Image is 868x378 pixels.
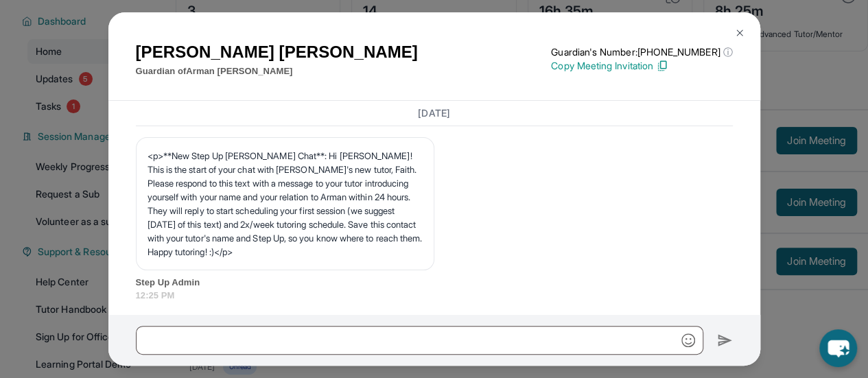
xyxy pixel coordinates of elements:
img: Copy Icon [656,60,668,72]
span: 12:25 PM [136,289,733,303]
span: ⓘ [723,45,732,59]
p: Guardian of Arman [PERSON_NAME] [136,64,418,78]
p: <p>**New Step Up [PERSON_NAME] Chat**: Hi [PERSON_NAME]! This is the start of your chat with [PER... [148,149,423,259]
img: Send icon [717,332,733,349]
p: Guardian's Number: [PHONE_NUMBER] [551,45,732,59]
img: Close Icon [734,27,745,38]
h1: [PERSON_NAME] [PERSON_NAME] [136,40,418,64]
button: chat-button [819,329,857,367]
span: Step Up Admin [136,276,733,290]
img: Emoji [681,333,695,347]
p: Copy Meeting Invitation [551,59,732,73]
h3: [DATE] [136,106,733,120]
